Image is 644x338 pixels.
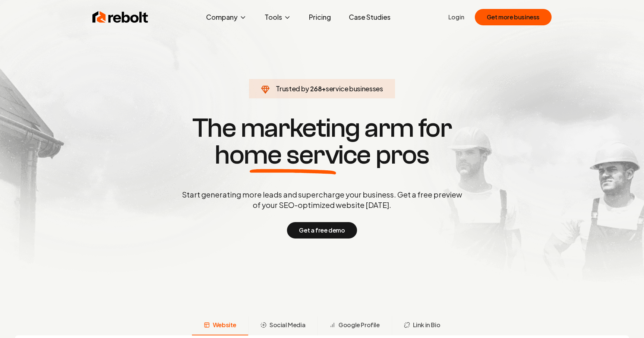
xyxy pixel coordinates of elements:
button: Get a free demo [287,222,357,239]
button: Website [192,316,248,335]
button: Company [200,10,253,25]
a: Login [448,13,464,22]
span: Social Media [269,320,305,329]
p: Start generating more leads and supercharge your business. Get a free preview of your SEO-optimiz... [180,189,464,210]
span: home service [215,142,371,168]
span: Link in Bio [413,320,441,329]
button: Google Profile [317,316,391,335]
img: Rebolt Logo [92,10,148,25]
span: Website [213,320,236,329]
button: Link in Bio [392,316,452,335]
h1: The marketing arm for pros [143,115,501,168]
a: Pricing [303,10,337,25]
span: Google Profile [338,320,379,329]
span: service businesses [326,84,383,93]
button: Tools [259,10,297,25]
span: 268 [310,83,322,94]
a: Case Studies [343,10,397,25]
button: Social Media [248,316,317,335]
span: + [322,84,326,93]
button: Get more business [475,9,552,25]
span: Trusted by [276,84,309,93]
